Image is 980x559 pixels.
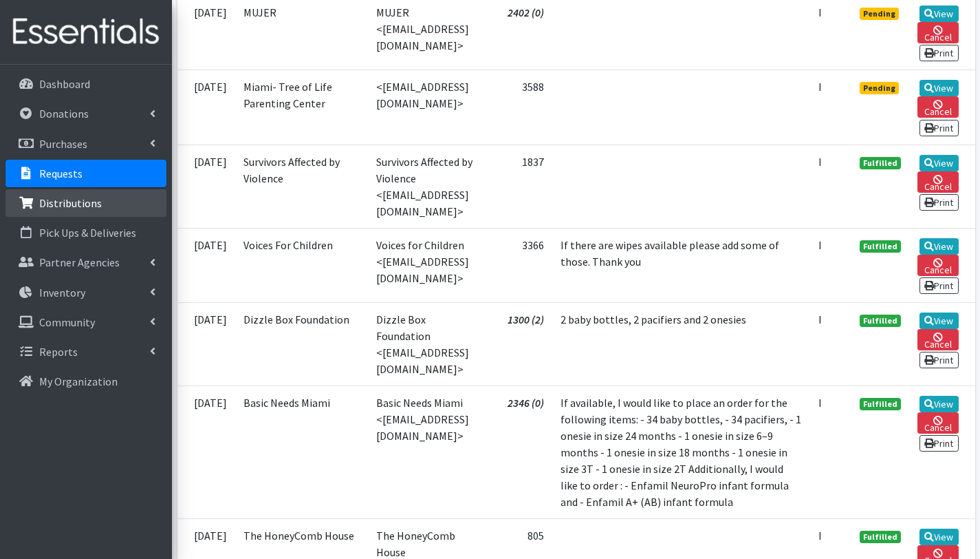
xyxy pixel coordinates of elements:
[235,386,368,518] td: Basic Needs Miami
[818,155,822,169] abbr: Individual
[919,80,959,96] a: View
[919,396,959,412] a: View
[818,80,822,94] abbr: Individual
[919,45,959,61] a: Print
[235,145,368,228] td: Survivors Affected by Violence
[552,228,810,302] td: If there are wipes available please add some of those. Thank you
[6,70,166,98] a: Dashboard
[368,386,487,518] td: Basic Needs Miami <[EMAIL_ADDRESS][DOMAIN_NAME]>
[860,8,899,20] span: Pending
[177,302,235,386] td: [DATE]
[6,100,166,127] a: Donations
[487,70,552,145] td: 3588
[860,240,901,253] span: Fulfilled
[919,435,959,452] a: Print
[39,315,95,329] p: Community
[235,302,368,386] td: Dizzle Box Foundation
[818,6,822,19] abbr: Individual
[917,412,959,434] a: Cancel
[919,529,959,545] a: View
[177,228,235,302] td: [DATE]
[39,137,87,151] p: Purchases
[919,120,959,136] a: Print
[917,255,959,276] a: Cancel
[487,386,552,518] td: 2346 (0)
[368,302,487,386] td: Dizzle Box Foundation <[EMAIL_ADDRESS][DOMAIN_NAME]>
[39,107,89,120] p: Donations
[6,279,166,306] a: Inventory
[6,368,166,395] a: My Organization
[6,160,166,187] a: Requests
[6,249,166,276] a: Partner Agencies
[39,286,85,299] p: Inventory
[487,302,552,386] td: 1300 (2)
[235,228,368,302] td: Voices For Children
[39,345,78,359] p: Reports
[917,171,959,193] a: Cancel
[177,70,235,145] td: [DATE]
[39,196,102,210] p: Distributions
[818,238,822,252] abbr: Individual
[917,22,959,43] a: Cancel
[368,145,487,228] td: Survivors Affected by Violence <[EMAIL_ADDRESS][DOMAIN_NAME]>
[39,255,120,269] p: Partner Agencies
[860,398,901,410] span: Fulfilled
[860,157,901,169] span: Fulfilled
[919,277,959,294] a: Print
[552,386,810,518] td: If available, I would like to place an order for the following items: - 34 baby bottles, - 34 pac...
[39,226,136,240] p: Pick Ups & Deliveries
[177,145,235,228] td: [DATE]
[6,308,166,336] a: Community
[818,529,822,542] abbr: Individual
[39,77,90,91] p: Dashboard
[860,531,901,543] span: Fulfilled
[368,70,487,145] td: <[EMAIL_ADDRESS][DOMAIN_NAME]>
[6,219,166,246] a: Pick Ups & Deliveries
[919,238,959,255] a: View
[919,6,959,22] a: View
[919,352,959,368] a: Print
[818,396,822,410] abbr: Individual
[368,228,487,302] td: Voices for Children <[EMAIL_ADDRESS][DOMAIN_NAME]>
[917,96,959,118] a: Cancel
[6,130,166,158] a: Purchases
[487,145,552,228] td: 1837
[177,386,235,518] td: [DATE]
[860,315,901,327] span: Fulfilled
[6,338,166,366] a: Reports
[6,189,166,217] a: Distributions
[487,228,552,302] td: 3366
[860,82,899,94] span: Pending
[39,375,118,388] p: My Organization
[917,329,959,350] a: Cancel
[6,9,166,55] img: HumanEssentials
[919,313,959,329] a: View
[235,70,368,145] td: Miami- Tree of Life Parenting Center
[919,194,959,211] a: Print
[552,302,810,386] td: 2 baby bottles, 2 pacifiers and 2 onesies
[39,167,83,180] p: Requests
[818,313,822,326] abbr: Individual
[919,155,959,171] a: View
